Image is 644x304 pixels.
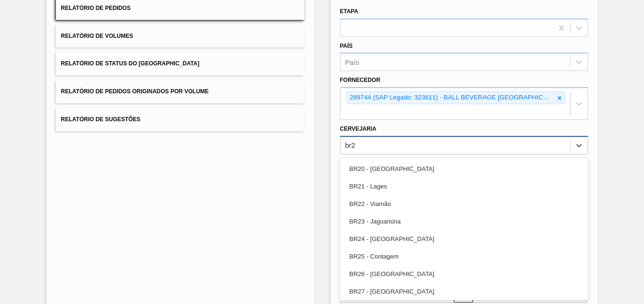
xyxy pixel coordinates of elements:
[340,43,353,49] label: País
[340,265,588,283] div: BR26 - [GEOGRAPHIC_DATA]
[340,178,588,195] div: BR21 - Lages
[56,52,304,75] button: Relatório de Status do [GEOGRAPHIC_DATA]
[61,33,133,39] span: Relatório de Volumes
[340,160,588,178] div: BR20 - [GEOGRAPHIC_DATA]
[340,8,359,15] label: Etapa
[61,88,209,95] span: Relatório de Pedidos Originados por Volume
[340,77,380,83] label: Fornecedor
[61,5,130,11] span: Relatório de Pedidos
[340,125,377,132] label: Cervejaria
[61,116,140,123] span: Relatório de Sugestões
[61,60,199,67] span: Relatório de Status do [GEOGRAPHIC_DATA]
[56,80,304,103] button: Relatório de Pedidos Originados por Volume
[340,213,588,230] div: BR23 - Jaguariúna
[56,25,304,48] button: Relatório de Volumes
[340,230,588,248] div: BR24 - [GEOGRAPHIC_DATA]
[340,248,588,265] div: BR25 - Contagem
[345,58,359,66] div: País
[56,108,304,131] button: Relatório de Sugestões
[347,92,554,104] div: 289744 (SAP Legado: 323611) - BALL BEVERAGE [GEOGRAPHIC_DATA] SA
[340,195,588,213] div: BR22 - Viamão
[340,283,588,300] div: BR27 - [GEOGRAPHIC_DATA]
